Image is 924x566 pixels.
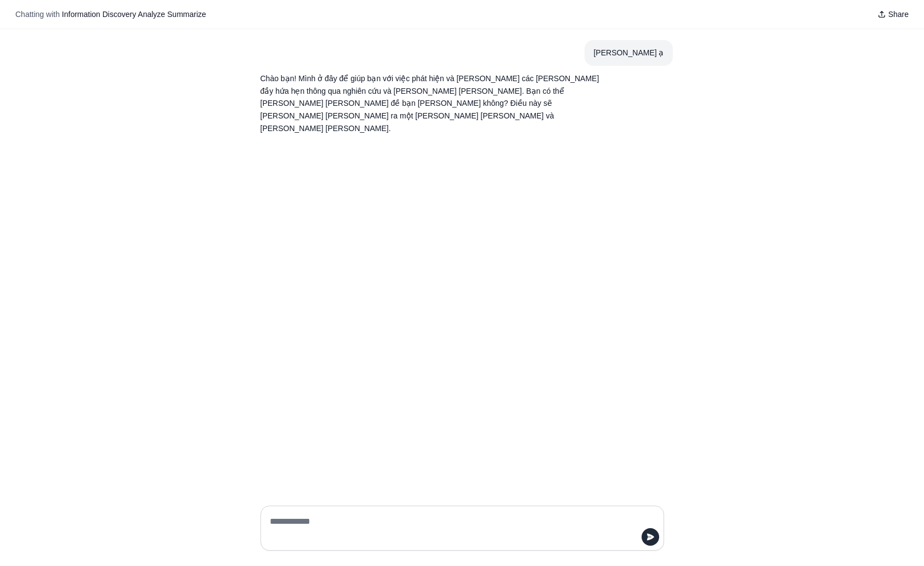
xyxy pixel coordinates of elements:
[15,9,60,20] span: Chatting with
[593,47,664,59] div: [PERSON_NAME] ạ
[888,9,909,20] span: Share
[873,7,913,22] button: Share
[62,10,206,19] span: Information Discovery Analyze Summarize
[260,72,611,135] p: Chào bạn! Mình ở đây để giúp bạn với việc phát hiện và [PERSON_NAME] các [PERSON_NAME] đầy hứa hẹ...
[585,40,672,66] section: User message
[252,66,620,141] section: Response
[11,7,211,22] button: Chatting with Information Discovery Analyze Summarize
